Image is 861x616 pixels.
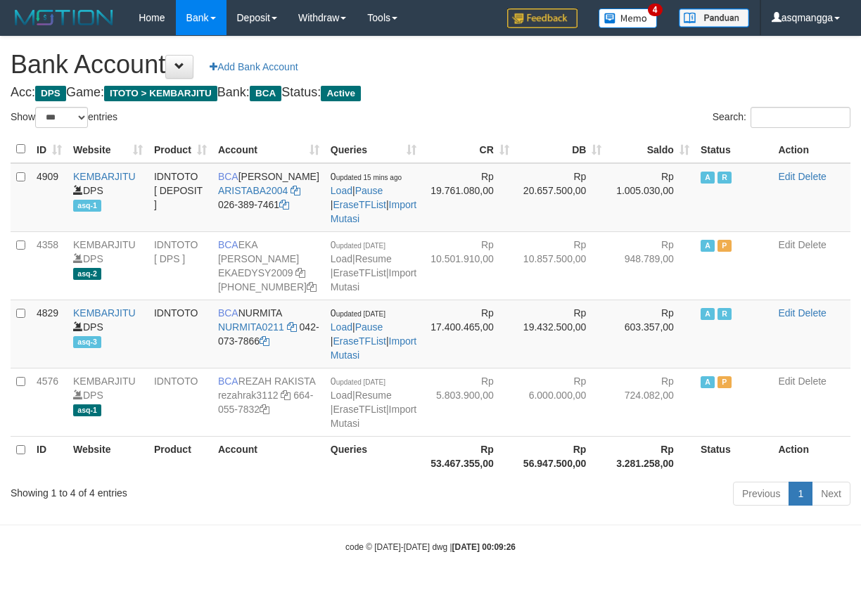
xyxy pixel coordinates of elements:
td: 4358 [31,231,68,300]
td: Rp 603.357,00 [607,300,694,368]
span: updated [DATE] [336,378,385,386]
a: Edit [778,307,795,319]
a: Copy 0263897461 to clipboard [279,199,289,210]
th: ID [31,436,68,476]
td: [PERSON_NAME] 026-389-7461 [212,163,325,232]
td: Rp 10.501.910,00 [422,231,515,300]
td: DPS [68,231,148,300]
span: BCA [218,171,238,182]
a: Pause [355,185,383,196]
a: EraseTFList [333,335,385,347]
span: 0 [331,307,385,319]
span: asq-1 [73,404,101,416]
span: ITOTO > KEMBARJITU [104,86,217,101]
a: Copy ARISTABA2004 to clipboard [291,185,300,196]
span: | | | [331,376,416,429]
img: panduan.png [679,8,749,27]
a: NURMITA0211 [218,321,284,333]
th: Product: activate to sort column ascending [148,136,212,163]
td: Rp 948.789,00 [607,231,694,300]
th: Account [212,436,325,476]
a: KEMBARJITU [73,307,136,319]
a: Copy 7865564490 to clipboard [307,281,317,293]
h4: Acc: Game: Bank: Status: [11,86,850,100]
span: 0 [331,376,385,387]
a: Copy EKAEDYSY2009 to clipboard [295,267,305,278]
a: EKAEDYSY2009 [218,267,293,278]
th: Action [772,436,850,476]
th: Queries: activate to sort column ascending [325,136,422,163]
a: Next [812,482,850,506]
td: Rp 5.803.900,00 [422,368,515,436]
th: Rp 3.281.258,00 [607,436,694,476]
td: 4576 [31,368,68,436]
td: DPS [68,368,148,436]
th: ID: activate to sort column ascending [31,136,68,163]
td: REZAH RAKISTA 664-055-7832 [212,368,325,436]
span: Paused [717,240,732,252]
span: | | | [331,171,416,224]
span: Running [717,172,732,184]
a: Edit [778,239,795,250]
label: Search: [713,107,850,128]
th: Action [772,136,850,163]
a: Delete [798,171,826,182]
span: asq-1 [73,200,101,212]
th: Rp 56.947.500,00 [515,436,608,476]
th: Product [148,436,212,476]
span: updated [DATE] [336,310,385,318]
th: Website [68,436,148,476]
th: CR: activate to sort column ascending [422,136,515,163]
a: Import Mutasi [331,335,416,361]
a: Delete [798,239,826,250]
span: 0 [331,171,402,182]
strong: [DATE] 00:09:26 [452,542,516,552]
span: updated 15 mins ago [336,174,402,181]
span: asq-3 [73,336,101,348]
span: Active [321,86,361,101]
span: BCA [218,307,238,319]
td: 4909 [31,163,68,232]
img: Feedback.jpg [507,8,578,28]
th: Status [695,136,773,163]
a: KEMBARJITU [73,376,136,387]
a: Pause [355,321,383,333]
a: Import Mutasi [331,199,416,224]
td: IDNTOTO [ DPS ] [148,231,212,300]
td: NURMITA 042-073-7866 [212,300,325,368]
td: Rp 10.857.500,00 [515,231,608,300]
span: | | | [331,307,416,361]
a: KEMBARJITU [73,171,136,182]
a: EraseTFList [333,404,385,415]
span: Active [701,240,715,252]
span: Active [701,376,715,388]
th: DB: activate to sort column ascending [515,136,608,163]
td: Rp 6.000.000,00 [515,368,608,436]
span: Active [701,308,715,320]
span: BCA [218,376,238,387]
a: Load [331,321,352,333]
span: BCA [218,239,238,250]
a: Load [331,185,352,196]
h1: Bank Account [11,51,850,79]
span: 0 [331,239,385,250]
th: Status [695,436,773,476]
small: code © [DATE]-[DATE] dwg | [345,542,516,552]
a: EraseTFList [333,199,385,210]
td: Rp 724.082,00 [607,368,694,436]
td: DPS [68,300,148,368]
span: asq-2 [73,268,101,280]
a: Copy 0420737866 to clipboard [260,335,269,347]
a: Load [331,390,352,401]
a: ARISTABA2004 [218,185,288,196]
th: Website: activate to sort column ascending [68,136,148,163]
a: Copy NURMITA0211 to clipboard [287,321,297,333]
td: EKA [PERSON_NAME] [PHONE_NUMBER] [212,231,325,300]
td: Rp 17.400.465,00 [422,300,515,368]
a: Edit [778,376,795,387]
a: Import Mutasi [331,267,416,293]
td: Rp 1.005.030,00 [607,163,694,232]
span: | | | [331,239,416,293]
td: Rp 19.432.500,00 [515,300,608,368]
a: Previous [733,482,789,506]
